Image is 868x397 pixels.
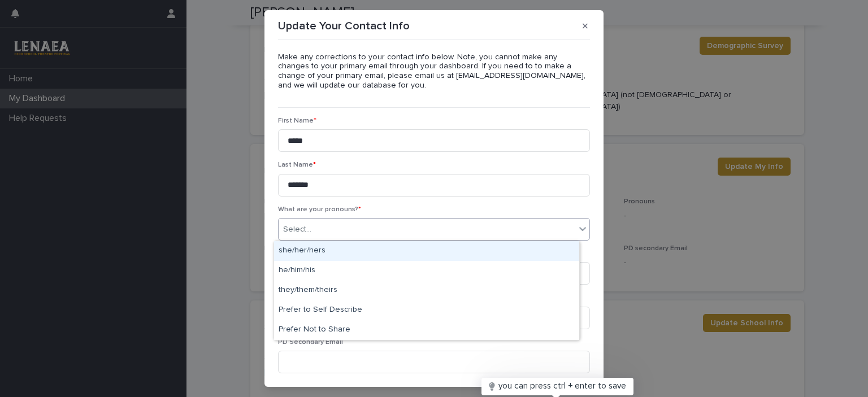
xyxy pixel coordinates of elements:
div: Prefer Not to Share [274,320,579,340]
span: PD Secondary Email [278,339,343,346]
div: she/her/hers [274,241,579,261]
span: First Name [278,117,316,124]
p: Make any corrections to your contact info below. Note, you cannot make any changes to your primar... [278,53,590,90]
div: they/them/theirs [274,281,579,300]
div: Prefer to Self Describe [274,300,579,320]
p: Update Your Contact Info [278,19,410,33]
span: What are your pronouns? [278,206,361,213]
div: he/him/his [274,261,579,281]
div: Select... [283,224,311,235]
span: Last Name [278,162,316,168]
